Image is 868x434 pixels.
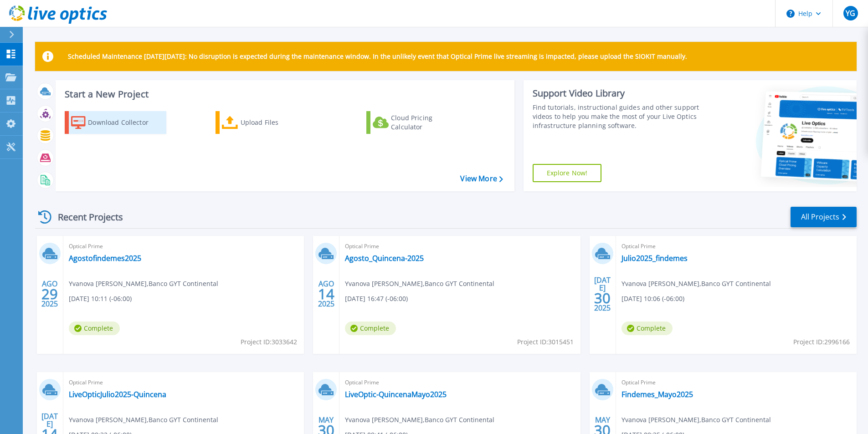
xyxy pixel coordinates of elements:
[69,241,298,251] span: Optical Prime
[68,53,687,60] p: Scheduled Maintenance [DATE][DATE]: No disruption is expected during the maintenance window. In t...
[69,378,298,388] span: Optical Prime
[345,390,447,399] a: LiveOptic-QuincenaMayo2025
[345,241,575,251] span: Optical Prime
[533,103,703,130] div: Find tutorials, instructional guides and other support videos to help you make the most of your L...
[345,378,575,388] span: Optical Prime
[88,113,161,132] div: Download Collector
[846,10,855,17] span: YG
[318,290,334,298] span: 14
[216,111,317,134] a: Upload Files
[65,111,166,134] a: Download Collector
[241,113,313,132] div: Upload Files
[345,254,424,263] a: Agosto_Quincena-2025
[41,277,58,311] div: AGO 2025
[621,390,693,399] a: Findemes_Mayo2025
[69,254,141,263] a: Agostofindemes2025
[621,279,771,289] span: Yvanova [PERSON_NAME] , Banco GYT Continental
[594,294,611,302] span: 30
[594,426,611,434] span: 30
[621,378,851,388] span: Optical Prime
[621,241,851,251] span: Optical Prime
[69,279,218,289] span: Yvanova [PERSON_NAME] , Banco GYT Continental
[345,322,396,335] span: Complete
[345,279,494,289] span: Yvanova [PERSON_NAME] , Banco GYT Continental
[69,322,120,335] span: Complete
[793,337,850,347] span: Project ID: 2996166
[621,254,688,263] a: Julio2025_findemes
[533,87,703,99] div: Support Video Library
[460,174,503,183] a: View More
[241,337,297,347] span: Project ID: 3033642
[69,294,132,304] span: [DATE] 10:11 (-06:00)
[35,206,135,228] div: Recent Projects
[345,415,494,425] span: Yvanova [PERSON_NAME] , Banco GYT Continental
[65,89,503,99] h3: Start a New Project
[594,277,611,311] div: [DATE] 2025
[318,426,334,434] span: 30
[517,337,574,347] span: Project ID: 3015451
[621,294,684,304] span: [DATE] 10:06 (-06:00)
[791,207,857,227] a: All Projects
[621,322,673,335] span: Complete
[366,111,468,134] a: Cloud Pricing Calculator
[69,390,166,399] a: LiveOpticJulio2025-Quincena
[345,294,408,304] span: [DATE] 16:47 (-06:00)
[318,277,335,311] div: AGO 2025
[41,290,58,298] span: 29
[391,113,464,132] div: Cloud Pricing Calculator
[69,415,218,425] span: Yvanova [PERSON_NAME] , Banco GYT Continental
[621,415,771,425] span: Yvanova [PERSON_NAME] , Banco GYT Continental
[533,164,602,182] a: Explore Now!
